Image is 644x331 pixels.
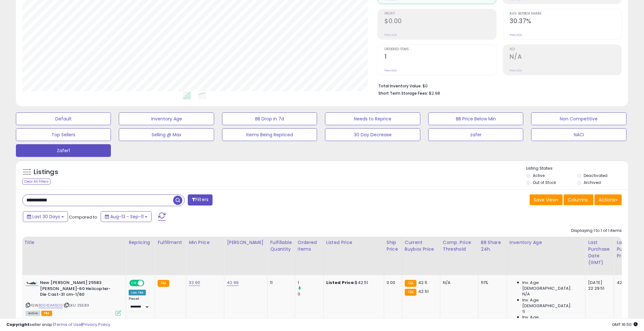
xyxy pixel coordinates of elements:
[298,291,323,297] div: 0
[522,291,530,297] span: N/A
[387,280,397,286] div: 0.00
[326,280,355,286] b: Listed Price:
[69,214,98,220] span: Compared to:
[384,33,397,37] small: Prev: N/A
[119,112,214,125] button: Inventory Age
[510,53,621,62] h2: N/A
[227,239,265,246] div: [PERSON_NAME]
[481,239,504,253] div: BB Share 24h.
[188,194,213,206] button: Filters
[143,280,153,286] span: OFF
[384,69,397,72] small: Prev: N/A
[418,280,427,286] span: 42.5
[584,180,601,185] label: Archived
[568,197,588,203] span: Columns
[481,280,502,286] div: 51%
[82,321,110,328] a: Privacy Policy
[129,297,150,311] div: Preset:
[588,280,609,291] div: [DATE] 22:29:51
[428,112,523,125] button: BB Price Below Min
[533,180,556,185] label: Out of Stock
[32,213,60,220] span: Last 30 Days
[510,17,621,26] h2: 30.37%
[443,280,473,286] div: N/A
[405,289,417,296] small: FBA
[34,168,58,177] h5: Listings
[522,297,580,309] span: Inv. Age [DEMOGRAPHIC_DATA]:
[384,12,496,16] span: Profit
[26,280,121,315] div: ASIN:
[428,128,523,141] button: zafer
[443,239,476,253] div: Comp. Price Threshold
[531,128,626,141] button: NACI
[16,128,111,141] button: Top Sellers
[26,281,38,285] img: 31ctJ3huE-L._SL40_.jpg
[22,179,51,185] div: Clear All Filters
[129,239,152,246] div: Repricing
[16,144,111,157] button: Zafer1
[158,239,183,246] div: Fulfillment
[510,12,621,16] span: Avg. Buybox Share
[564,194,593,205] button: Columns
[54,321,81,328] a: Terms of Use
[617,280,638,286] div: 42.99
[129,290,146,295] div: Low. FBA
[405,280,417,287] small: FBA
[510,33,522,37] small: Prev: N/A
[533,173,545,178] label: Active
[222,112,317,125] button: BB Drop in 7d
[522,309,525,314] span: 11
[101,211,152,222] button: Aug-13 - Sep-11
[189,239,221,246] div: Min Price
[41,311,52,316] span: FBA
[298,239,321,253] div: Ordered Items
[522,314,580,326] span: Inv. Age [DEMOGRAPHIC_DATA]:
[325,112,420,125] button: Needs to Reprice
[6,322,110,328] div: seller snap | |
[110,213,144,220] span: Aug-13 - Sep-11
[522,280,580,291] span: Inv. Age [DEMOGRAPHIC_DATA]:
[325,128,420,141] button: 30 Day Decrease
[530,194,563,205] button: Save View
[130,280,138,286] span: ON
[378,91,428,96] b: Short Term Storage Fees:
[326,280,379,286] div: $42.51
[612,321,638,328] span: 2025-10-12 16:50 GMT
[24,239,123,246] div: Title
[189,280,200,286] a: 33.90
[405,239,437,253] div: Current Buybox Price
[39,303,63,308] a: B004D4A6D0
[6,321,30,328] strong: Copyright
[64,303,89,308] span: | SKU: 25583
[384,17,496,26] h2: $0.00
[26,311,40,316] span: All listings currently available for purchase on Amazon
[571,228,622,234] div: Displaying 1 to 1 of 1 items
[526,165,628,172] p: Listing States:
[16,112,111,125] button: Default
[23,211,68,222] button: Last 30 Days
[384,48,496,51] span: Ordered Items
[617,239,640,259] div: Last Purchase Price
[510,239,583,246] div: Inventory Age
[584,173,607,178] label: Deactivated
[378,82,617,89] li: $0
[594,194,622,205] button: Actions
[119,128,214,141] button: Selling @ Max
[158,280,169,287] small: FBA
[222,128,317,141] button: Items Being Repriced
[387,239,399,253] div: Ship Price
[270,280,290,286] div: 11
[418,288,429,294] span: 42.51
[384,53,496,62] h2: 1
[270,239,292,253] div: Fulfillable Quantity
[227,280,239,286] a: 42.99
[40,280,117,299] b: New [PERSON_NAME] 25583 [PERSON_NAME]-60 Helicopter-Die Cast-31 cm-1/60
[298,280,323,286] div: 1
[326,239,381,246] div: Listed Price
[588,239,611,266] div: Last Purchase Date (GMT)
[378,83,422,89] b: Total Inventory Value:
[429,90,440,96] span: $2.98
[510,48,621,51] span: ROI
[531,112,626,125] button: Non Competitive
[510,69,522,72] small: Prev: N/A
